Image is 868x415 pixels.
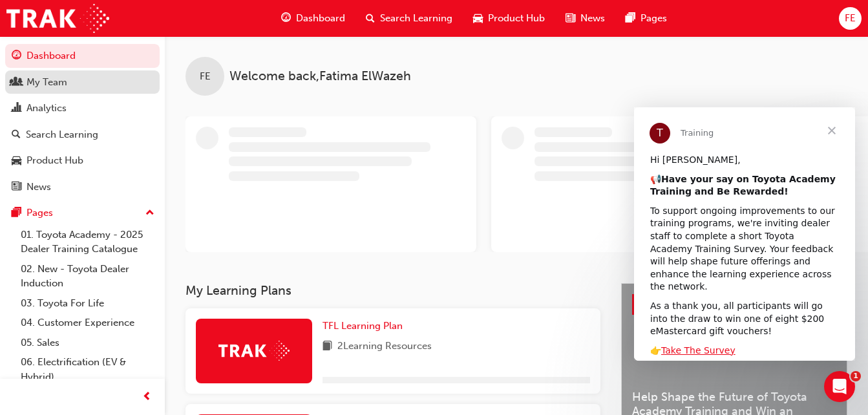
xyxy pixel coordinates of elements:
a: news-iconNews [555,5,615,32]
span: Search Learning [380,11,452,26]
button: Pages [5,201,160,225]
a: 06. Electrification (EV & Hybrid) [16,352,160,387]
a: 03. Toyota For Life [16,293,160,314]
span: Welcome back , Fatima ElWazeh [229,69,411,84]
span: prev-icon [142,389,152,405]
a: Dashboard [5,44,160,68]
span: 1 [851,371,861,381]
span: pages-icon [12,207,21,219]
a: guage-iconDashboard [271,5,355,32]
a: Analytics [5,96,160,120]
span: 2 Learning Resources [337,339,432,355]
a: Search Learning [5,123,160,147]
span: Pages [640,11,667,26]
span: up-icon [145,205,154,222]
div: Pages [26,206,53,220]
span: FE [200,69,211,84]
iframe: Intercom live chat message [634,107,855,361]
div: Product Hub [26,153,83,168]
a: Product Hub [5,149,160,173]
span: car-icon [12,155,21,167]
a: 05. Sales [16,333,160,353]
span: people-icon [12,77,21,89]
div: Analytics [26,101,67,116]
div: News [26,180,51,195]
span: News [580,11,605,26]
button: DashboardMy TeamAnalyticsSearch LearningProduct HubNews [5,41,160,201]
img: Trak [218,341,290,361]
button: FE [839,7,862,30]
div: My Team [26,75,67,90]
a: pages-iconPages [615,5,677,32]
span: Product Hub [488,11,545,26]
span: news-icon [566,10,575,27]
span: Dashboard [296,11,345,26]
div: Search Learning [26,127,98,142]
a: Latest NewsShow all [632,294,836,315]
a: car-iconProduct Hub [463,5,555,32]
a: My Team [5,70,160,94]
span: news-icon [12,182,21,193]
span: car-icon [473,10,483,27]
iframe: Intercom live chat [824,371,855,402]
a: News [5,175,160,199]
a: 04. Customer Experience [16,313,160,333]
a: 01. Toyota Academy - 2025 Dealer Training Catalogue [16,225,160,259]
a: search-iconSearch Learning [355,5,463,32]
h3: My Learning Plans [185,283,600,298]
img: Trak [6,4,109,33]
span: guage-icon [12,50,21,62]
span: pages-icon [626,10,635,27]
span: TFL Learning Plan [323,320,403,332]
a: 02. New - Toyota Dealer Induction [16,259,160,293]
span: chart-icon [12,103,21,114]
span: book-icon [323,339,332,355]
span: FE [845,11,856,26]
span: guage-icon [281,10,291,27]
span: search-icon [366,10,375,27]
span: search-icon [12,129,21,141]
a: TFL Learning Plan [323,319,408,334]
